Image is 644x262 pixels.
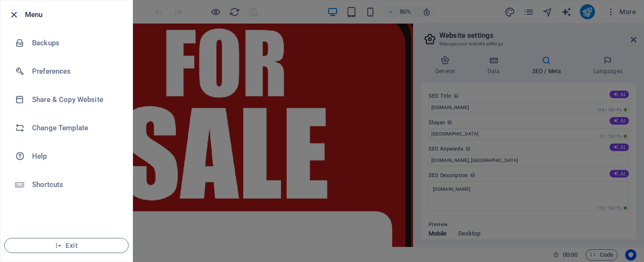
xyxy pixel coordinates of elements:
h6: Help [32,151,119,162]
h6: Menu [25,9,125,20]
h6: Backups [32,37,119,49]
h6: Shortcuts [32,179,119,190]
h6: Share & Copy Website [32,94,119,105]
h6: Preferences [32,66,119,77]
a: Help [0,142,132,170]
h6: Change Template [32,122,119,134]
button: Exit [4,238,129,253]
span: Exit [12,242,121,249]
